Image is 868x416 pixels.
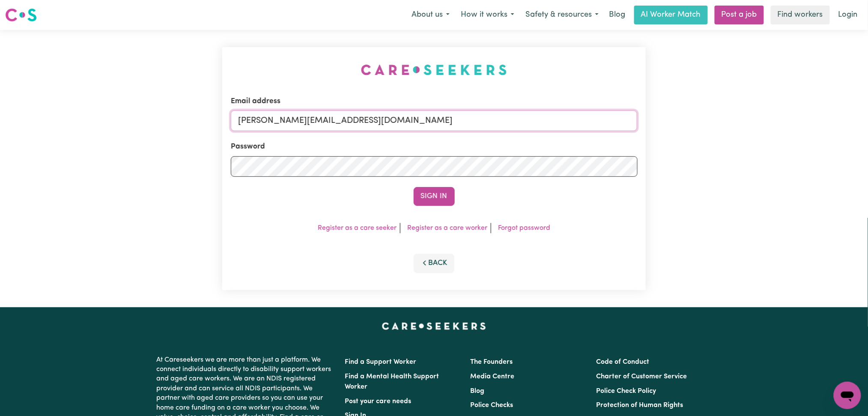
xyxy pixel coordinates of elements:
[596,373,687,380] a: Charter of Customer Service
[596,402,683,409] a: Protection of Human Rights
[231,141,265,152] label: Password
[471,402,513,409] a: Police Checks
[471,373,515,380] a: Media Centre
[833,6,863,24] a: Login
[471,359,513,365] a: The Founders
[345,398,412,405] a: Post your care needs
[715,6,764,24] a: Post a job
[318,225,397,232] a: Register as a care seeker
[604,6,631,24] a: Blog
[455,6,520,24] button: How it works
[498,225,550,232] a: Forgot password
[520,6,604,24] button: Safety & resources
[382,323,486,330] a: Careseekers home page
[414,254,455,273] button: Back
[834,382,861,409] iframe: Button to launch messaging window
[634,6,708,24] a: AI Worker Match
[407,225,487,232] a: Register as a care worker
[231,110,638,131] input: Email address
[5,5,37,25] a: Careseekers logo
[406,6,455,24] button: About us
[345,359,417,365] a: Find a Support Worker
[471,388,485,395] a: Blog
[231,96,280,107] label: Email address
[414,187,455,206] button: Sign In
[771,6,830,24] a: Find workers
[596,359,649,365] a: Code of Conduct
[345,373,439,390] a: Find a Mental Health Support Worker
[5,7,37,23] img: Careseekers logo
[596,388,656,395] a: Police Check Policy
